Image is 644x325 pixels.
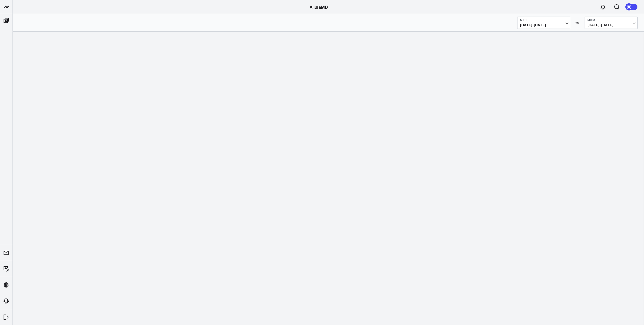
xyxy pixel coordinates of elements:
[520,18,567,21] b: MTD
[585,17,638,29] button: MoM[DATE]-[DATE]
[517,17,570,29] button: MTD[DATE]-[DATE]
[587,18,635,21] b: MoM
[520,23,567,27] span: [DATE] - [DATE]
[587,23,635,27] span: [DATE] - [DATE]
[573,21,582,24] div: VS
[310,4,328,10] a: AlluraMD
